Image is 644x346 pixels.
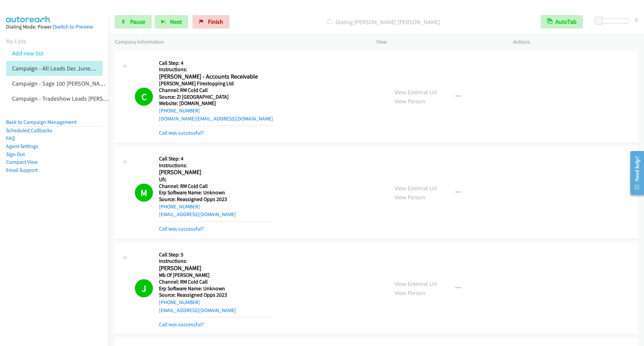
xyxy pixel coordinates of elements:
[159,130,204,136] a: Call was successful?
[135,88,153,106] h1: C
[12,80,128,87] a: Campaign - Sage 100 [PERSON_NAME] Cloned
[513,38,638,46] p: Actions
[115,38,364,46] p: Company Information
[193,15,229,29] a: Finish
[159,211,236,217] a: [EMAIL_ADDRESS][DOMAIN_NAME]
[394,88,437,96] a: View External Url
[159,73,272,81] h2: [PERSON_NAME] - Accounts Receivable
[159,168,272,176] h2: [PERSON_NAME]
[159,226,204,232] a: Call was successful?
[159,272,272,279] h5: Mb Of [PERSON_NAME]
[6,127,52,134] a: Scheduled Callbacks
[12,64,153,72] a: Campaign - All Leads Dec June [PERSON_NAME] Cloned
[159,285,272,292] h5: Erp Software Name: Unknown
[394,97,425,105] a: View Person
[159,162,272,169] h5: Instructions:
[208,18,223,26] span: Finish
[159,183,272,190] h5: Channel: RM Cold Call
[6,37,26,45] a: My Lists
[115,15,152,29] a: Pause
[159,107,200,114] a: [PHONE_NUMBER]
[159,251,272,258] h5: Call Step: 5
[6,167,38,173] a: Email Support
[159,60,273,66] h5: Call Step: 4
[155,15,188,29] button: Next
[159,299,200,305] a: [PHONE_NUMBER]
[12,49,43,57] a: Add new list
[135,279,153,297] h1: J
[6,135,15,141] a: FAQ
[159,203,200,210] a: [PHONE_NUMBER]
[6,159,38,165] a: Compact View
[6,143,38,149] a: Agent Settings
[159,155,272,162] h5: Call Step: 4
[6,151,25,157] a: Sign Out
[625,146,644,200] iframe: Resource Center
[159,292,272,298] h5: Source: Reassigned Opps 2023
[159,100,273,107] h5: Website: [DOMAIN_NAME]
[238,17,529,27] p: Dialing [PERSON_NAME] [PERSON_NAME]
[159,279,272,285] h5: Channel: RM Cold Call
[159,176,272,183] h5: Ufc
[6,119,76,125] a: Back to Campaign Management
[159,189,272,196] h5: Erp Software Name: Unknown
[598,18,629,23] div: Delay between calls (in seconds)
[170,18,182,26] span: Next
[159,307,236,313] a: [EMAIL_ADDRESS][DOMAIN_NAME]
[635,15,638,24] div: 0
[541,15,583,29] button: AutoTab
[159,87,273,94] h5: Channel: RM Cold Call
[159,66,273,73] h5: Instructions:
[394,289,425,297] a: View Person
[394,184,437,192] a: View External Url
[159,80,273,87] h5: [PERSON_NAME] Firestopping Ltd
[159,196,272,203] h5: Source: Reassigned Opps 2023
[130,18,145,26] span: Pause
[394,193,425,201] a: View Person
[159,264,272,272] h2: [PERSON_NAME]
[135,184,153,202] h1: M
[159,321,204,328] a: Call was successful?
[54,23,93,30] a: Switch to Preview
[159,115,273,122] a: [DOMAIN_NAME][EMAIL_ADDRESS][DOMAIN_NAME]
[12,95,150,102] a: Campaign - Tradeshow Leads [PERSON_NAME] Cloned
[159,94,273,100] h5: Source: ZI [GEOGRAPHIC_DATA]
[376,38,501,46] p: View
[394,280,437,288] a: View External Url
[159,258,272,264] h5: Instructions:
[6,23,103,31] div: Dialing Mode: Power |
